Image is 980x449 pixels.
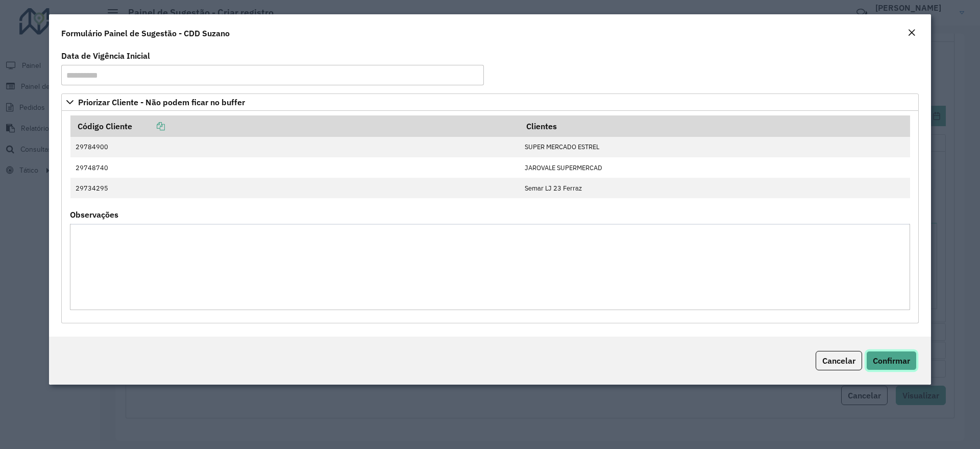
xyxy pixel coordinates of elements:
button: Cancelar [816,351,862,370]
button: Confirmar [866,351,917,370]
h4: Formulário Painel de Sugestão - CDD Suzano [61,27,230,39]
div: Priorizar Cliente - Não podem ficar no buffer [61,111,919,323]
td: JAROVALE SUPERMERCAD [519,157,910,178]
button: Close [904,27,919,40]
label: Data de Vigência Inicial [61,50,150,62]
td: 29784900 [70,137,520,157]
span: Cancelar [822,356,855,366]
th: Código Cliente [70,115,520,137]
span: Confirmar [873,356,910,366]
a: Priorizar Cliente - Não podem ficar no buffer [61,93,919,111]
label: Observações [70,208,118,221]
td: SUPER MERCADO ESTREL [519,137,910,157]
td: 29734295 [70,178,520,198]
th: Clientes [519,115,910,137]
span: Priorizar Cliente - Não podem ficar no buffer [78,98,245,106]
td: Semar LJ 23 Ferraz [519,178,910,198]
a: Copiar [132,121,165,131]
td: 29748740 [70,157,520,178]
em: Fechar [908,29,916,37]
